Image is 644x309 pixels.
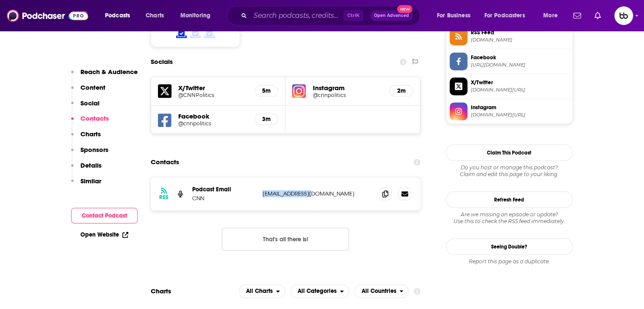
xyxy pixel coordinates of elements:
[446,238,573,255] a: Seeing Double?
[71,68,138,83] button: Reach & Audience
[178,92,248,98] a: @CNNPolitics
[146,10,164,22] span: Charts
[180,10,210,22] span: Monitoring
[446,211,573,225] div: Are we missing an episode or update? Use this to check the RSS feed immediately.
[471,79,569,86] span: X/Twitter
[151,54,173,70] h2: Socials
[71,177,101,193] button: Similar
[312,92,383,98] a: @cnnpolitics
[140,9,169,22] a: Charts
[71,114,109,130] button: Contacts
[235,6,428,25] div: Search podcasts, credits, & more...
[537,9,568,22] button: open menu
[343,10,363,21] span: Ctrl K
[450,77,569,95] a: X/Twitter[DOMAIN_NAME][URL]
[446,191,573,208] button: Refresh Feed
[80,68,138,76] p: Reach & Audience
[80,161,102,169] p: Details
[71,146,108,161] button: Sponsors
[450,102,569,120] a: Instagram[DOMAIN_NAME][URL]
[450,52,569,70] a: Facebook[URL][DOMAIN_NAME]
[471,104,569,111] span: Instagram
[71,208,138,223] button: Contact Podcast
[192,195,256,202] p: CNN
[262,116,271,123] h5: 3m
[431,9,481,22] button: open menu
[298,288,337,294] span: All Categories
[246,288,273,294] span: All Charts
[80,177,101,185] p: Similar
[397,5,412,13] span: New
[484,10,525,22] span: For Podcasters
[178,84,248,92] h5: X/Twitter
[374,14,409,18] span: Open Advanced
[174,9,221,22] button: open menu
[614,6,633,25] button: Show profile menu
[471,87,569,93] span: twitter.com/CNNPolitics
[71,161,102,177] button: Details
[71,130,101,146] button: Charts
[80,231,128,238] a: Open Website
[450,28,569,45] a: RSS Feed[DOMAIN_NAME]
[80,99,100,107] p: Social
[292,84,306,98] img: iconImage
[471,112,569,118] span: instagram.com/cnnpolitics
[239,284,285,298] button: open menu
[397,87,406,94] h5: 2m
[471,37,569,43] span: feeds.megaphone.fm
[354,284,409,298] button: open menu
[370,11,413,21] button: Open AdvancedNew
[263,190,373,197] p: [EMAIL_ADDRESS][DOMAIN_NAME]
[178,112,248,120] h5: Facebook
[71,83,105,99] button: Content
[471,62,569,68] span: https://www.facebook.com/cnnpolitics
[614,6,633,25] img: User Profile
[178,120,248,127] a: @cnnpolitics
[80,130,101,138] p: Charts
[446,164,573,171] span: Do you host or manage this podcast?
[479,9,537,22] button: open menu
[159,194,169,201] h3: RSS
[222,228,349,251] button: Nothing here.
[591,8,604,23] a: Show notifications dropdown
[290,284,349,298] button: open menu
[362,288,396,294] span: All Countries
[80,83,105,91] p: Content
[239,284,285,298] h2: Platforms
[151,287,171,295] h2: Charts
[614,6,633,25] span: Logged in as aj15670
[80,114,109,122] p: Contacts
[471,54,569,61] span: Facebook
[99,9,141,22] button: open menu
[437,10,470,22] span: For Business
[290,284,349,298] h2: Categories
[71,99,100,115] button: Social
[471,29,569,36] span: RSS Feed
[151,154,179,170] h2: Contacts
[105,10,130,22] span: Podcasts
[262,87,271,94] h5: 5m
[80,146,108,154] p: Sponsors
[7,8,88,24] img: Podchaser - Follow, Share and Rate Podcasts
[543,10,558,22] span: More
[354,284,409,298] h2: Countries
[570,8,584,23] a: Show notifications dropdown
[446,164,573,178] div: Claim and edit this page to your liking.
[250,9,343,22] input: Search podcasts, credits, & more...
[446,144,573,161] button: Claim This Podcast
[446,258,573,265] div: Report this page as a duplicate.
[312,84,383,92] h5: Instagram
[192,186,256,193] p: Podcast Email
